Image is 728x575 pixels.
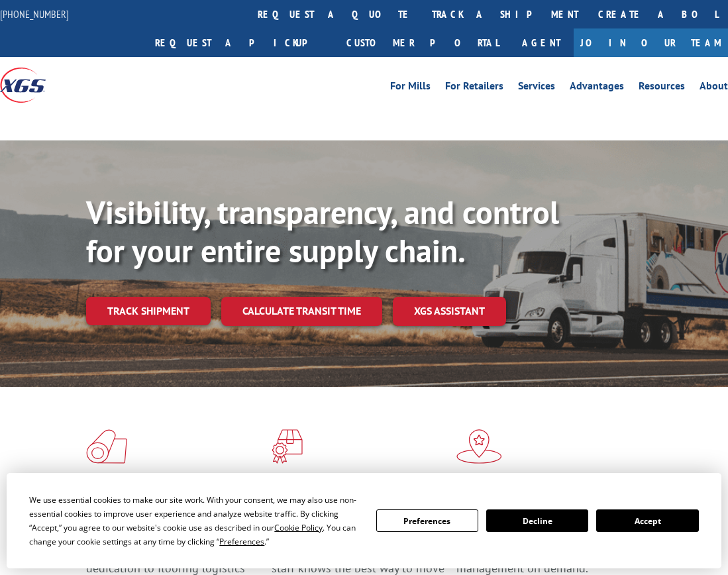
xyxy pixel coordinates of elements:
[639,81,685,95] a: Resources
[393,297,506,325] a: XGS ASSISTANT
[221,297,382,325] a: Calculate transit time
[390,81,431,95] a: For Mills
[518,81,555,95] a: Services
[86,191,559,271] b: Visibility, transparency, and control for your entire supply chain.
[376,509,478,532] button: Preferences
[86,297,211,325] a: Track shipment
[145,28,337,57] a: Request a pickup
[219,536,264,547] span: Preferences
[29,493,360,549] div: We use essential cookies to make our site work. With your consent, we may also use non-essential ...
[445,81,503,95] a: For Retailers
[486,509,588,532] button: Decline
[274,522,323,533] span: Cookie Policy
[570,81,624,95] a: Advantages
[86,429,127,464] img: xgs-icon-total-supply-chain-intelligence-red
[7,473,721,568] div: Cookie Consent Prompt
[700,81,728,95] a: About
[574,28,728,57] a: Join Our Team
[509,28,574,57] a: Agent
[337,28,509,57] a: Customer Portal
[596,509,698,532] button: Accept
[456,429,502,464] img: xgs-icon-flagship-distribution-model-red
[272,429,303,464] img: xgs-icon-focused-on-flooring-red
